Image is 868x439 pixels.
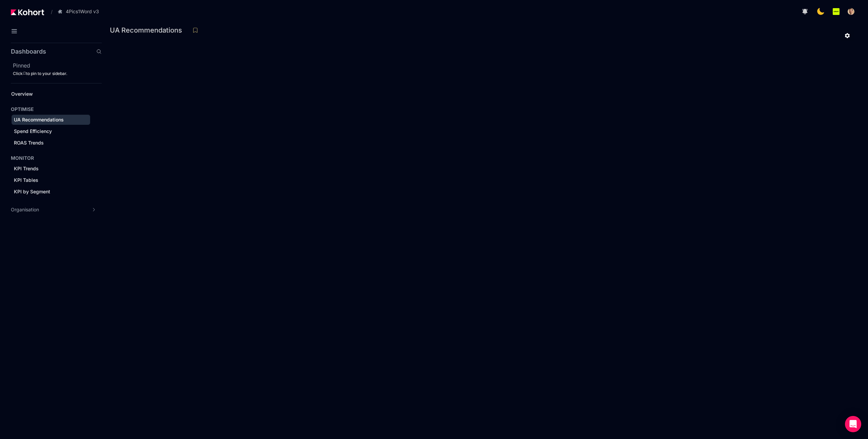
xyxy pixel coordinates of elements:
a: KPI by Segment [12,187,90,197]
span: / [45,8,53,15]
span: KPI by Segment [14,189,50,194]
span: Spend Efficiency [14,128,52,134]
div: Click to pin to your sidebar. [13,71,102,76]
h2: Pinned [13,61,102,70]
img: Kohort logo [11,9,44,15]
h2: Dashboards [11,49,46,55]
h3: UA Recommendations [110,27,186,34]
span: 4Pics1Word v3 [66,8,99,15]
div: Open Intercom Messenger [845,416,861,432]
a: UA Recommendations [12,115,90,125]
a: Spend Efficiency [12,126,90,136]
a: ROAS Trends [12,138,90,148]
a: KPI Tables [12,175,90,185]
span: Overview [11,91,33,97]
h4: MONITOR [11,155,34,161]
a: Overview [9,89,90,99]
span: ROAS Trends [14,140,44,146]
span: KPI Trends [14,166,39,171]
span: Organisation [11,206,39,213]
span: KPI Tables [14,177,38,183]
img: logo_Lotum_Logo_20240521114851236074.png [833,8,840,15]
span: UA Recommendations [14,117,64,122]
h4: OPTIMISE [11,106,34,113]
a: KPI Trends [12,164,90,174]
button: 4Pics1Word v3 [54,6,106,17]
